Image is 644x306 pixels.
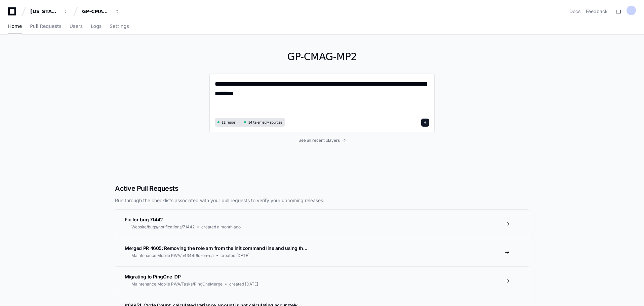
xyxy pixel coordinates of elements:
span: Website/bugs/notifications/71442 [131,224,195,230]
span: Maintenance Mobile PWA/e4344f6d-on-qa [131,253,214,258]
a: Merged PR 4605: Removing the role arn from the init command line and using th...Maintenance Mobil... [115,238,529,266]
span: Merged PR 4605: Removing the role arn from the init command line and using th... [125,245,307,251]
div: GP-CMAG-MP2 [82,8,111,15]
a: Home [8,19,22,34]
span: Settings [110,24,129,28]
span: Users [70,24,83,28]
span: 11 repos [222,120,236,125]
a: Fix for bug 71442Website/bugs/notifications/71442created a month ago [115,210,529,238]
span: created a month ago [201,224,241,230]
button: Feedback [586,8,608,15]
h1: GP-CMAG-MP2 [209,51,435,63]
a: Docs [569,8,580,15]
a: See all recent players [209,138,435,143]
div: [US_STATE] Pacific [30,8,59,15]
span: Pull Requests [30,24,61,28]
span: created [DATE] [220,253,249,258]
button: [US_STATE] Pacific [28,5,71,17]
span: Fix for bug 71442 [125,217,163,222]
h2: Active Pull Requests [115,184,529,193]
a: Migrating to PingOne IDPMaintenance Mobile PWA/Tasks/PingOneMergecreated [DATE] [115,266,529,295]
a: Settings [110,19,129,34]
span: See all recent players [298,138,340,143]
span: Migrating to PingOne IDP [125,274,181,279]
span: created [DATE] [229,281,258,287]
span: Logs [91,24,102,28]
a: Logs [91,19,102,34]
span: Maintenance Mobile PWA/Tasks/PingOneMerge [131,281,223,287]
span: Home [8,24,22,28]
a: Pull Requests [30,19,61,34]
button: GP-CMAG-MP2 [79,5,122,17]
p: Run through the checklists associated with your pull requests to verify your upcoming releases. [115,197,529,204]
a: Users [70,19,83,34]
span: 14 telemetry sources [248,120,282,125]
